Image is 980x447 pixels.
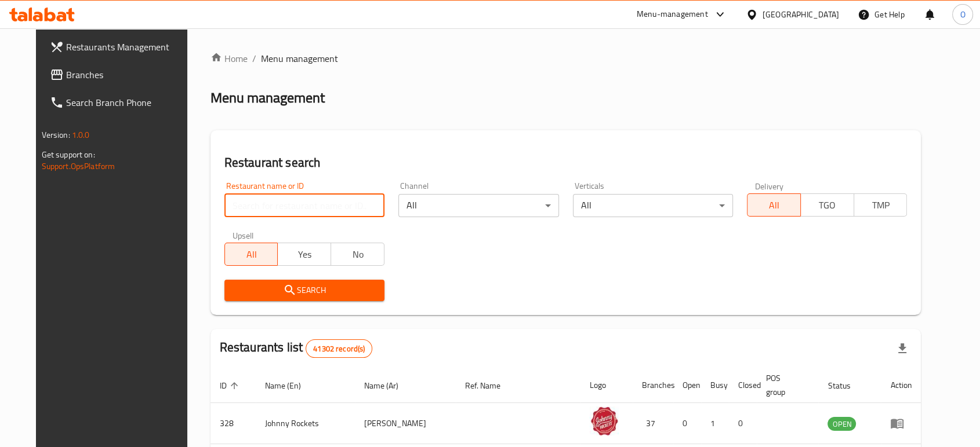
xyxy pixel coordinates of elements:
[854,193,908,217] button: TMP
[633,368,673,403] th: Branches
[224,243,278,266] button: All
[41,89,199,116] a: Search Branch Phone
[72,127,90,142] span: 1.0.0
[41,61,199,89] a: Branches
[398,194,558,217] div: All
[234,283,375,298] span: Search
[580,368,633,403] th: Logo
[224,280,384,301] button: Search
[747,193,801,217] button: All
[306,339,372,358] div: Total records count
[282,246,326,263] span: Yes
[233,231,254,239] label: Upsell
[256,403,355,444] td: Johnny Rockets
[827,417,856,431] span: OPEN
[210,52,921,65] nav: breadcrumb
[42,147,95,162] span: Get support on:
[66,96,190,109] span: Search Branch Phone
[261,52,338,65] span: Menu management
[210,403,256,444] td: 328
[252,52,256,65] li: /
[701,368,729,403] th: Busy
[210,89,325,107] h2: Menu management
[888,335,916,362] div: Export file
[752,197,796,214] span: All
[224,154,908,171] h2: Restaurant search
[755,182,784,190] label: Delivery
[805,197,850,214] span: TGO
[331,243,384,266] button: No
[590,406,619,435] img: Johnny Rockets
[230,246,274,263] span: All
[336,246,380,263] span: No
[277,243,331,266] button: Yes
[66,40,190,54] span: Restaurants Management
[673,403,701,444] td: 0
[890,416,912,430] div: Menu
[224,194,384,217] input: Search for restaurant name or ID..
[265,379,316,393] span: Name (En)
[364,379,413,393] span: Name (Ar)
[220,379,242,393] span: ID
[827,379,865,393] span: Status
[66,68,190,82] span: Branches
[306,343,372,354] span: 41302 record(s)
[881,368,921,403] th: Action
[859,197,903,214] span: TMP
[210,52,248,65] a: Home
[763,8,839,21] div: [GEOGRAPHIC_DATA]
[633,403,673,444] td: 37
[220,339,373,358] h2: Restaurants list
[573,194,733,217] div: All
[355,403,456,444] td: [PERSON_NAME]
[42,127,70,142] span: Version:
[729,403,757,444] td: 0
[41,33,199,61] a: Restaurants Management
[673,368,701,403] th: Open
[800,193,854,217] button: TGO
[42,159,115,174] a: Support.OpsPlatform
[701,403,729,444] td: 1
[766,371,805,399] span: POS group
[960,8,965,21] span: O
[729,368,757,403] th: Closed
[465,379,516,393] span: Ref. Name
[637,8,708,21] div: Menu-management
